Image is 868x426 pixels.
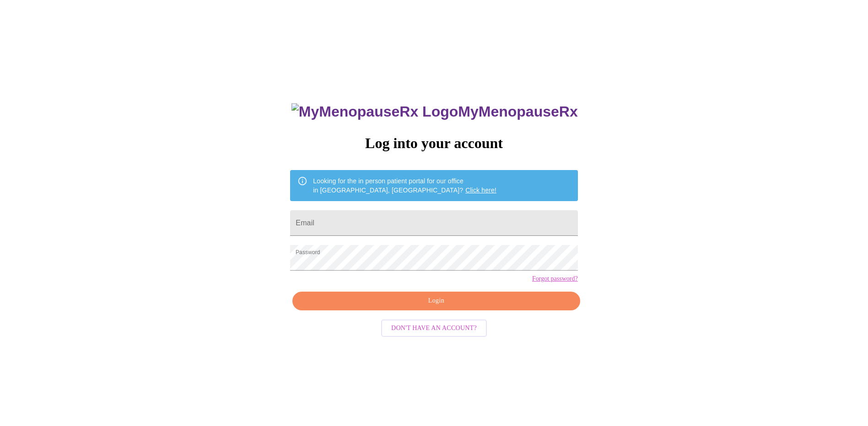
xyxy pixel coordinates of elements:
[291,103,578,120] h3: MyMenopauseRx
[291,103,458,120] img: MyMenopauseRx Logo
[381,319,487,337] button: Don't have an account?
[391,323,477,334] span: Don't have an account?
[303,295,569,307] span: Login
[379,324,489,331] a: Don't have an account?
[532,275,578,282] a: Forgot password?
[292,292,580,310] button: Login
[465,186,496,194] a: Click here!
[313,173,496,198] div: Looking for the in person patient portal for our office in [GEOGRAPHIC_DATA], [GEOGRAPHIC_DATA]?
[290,135,577,152] h3: Log into your account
